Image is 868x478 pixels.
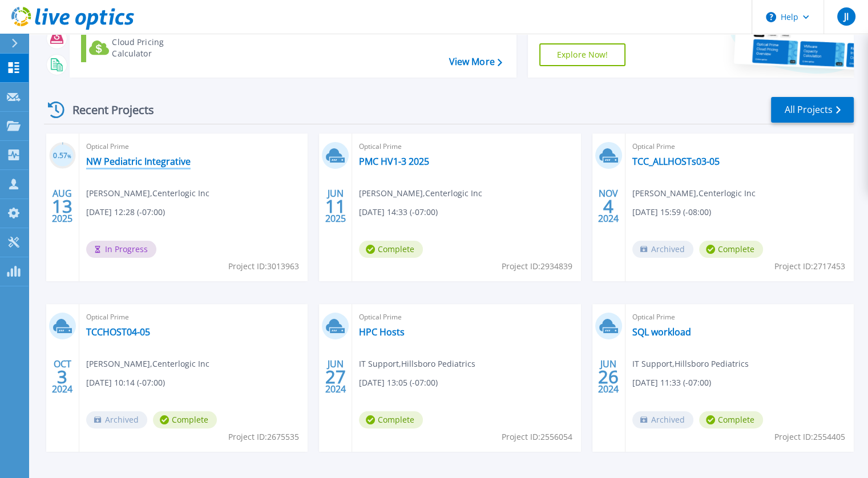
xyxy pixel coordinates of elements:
[86,206,165,218] span: [DATE] 12:28 (-07:00)
[86,376,165,389] span: [DATE] 10:14 (-07:00)
[449,56,502,67] a: View More
[359,140,574,153] span: Optical Prime
[597,356,619,398] div: JUN 2024
[359,187,482,200] span: [PERSON_NAME] , Centerlogic Inc
[359,358,475,370] span: IT Support , Hillsboro Pediatrics
[153,411,217,428] span: Complete
[325,201,346,211] span: 11
[44,96,169,124] div: Recent Projects
[632,411,693,428] span: Archived
[502,260,572,273] span: Project ID: 2934839
[359,376,438,389] span: [DATE] 13:05 (-07:00)
[86,187,209,200] span: [PERSON_NAME] , Centerlogic Inc
[603,201,613,211] span: 4
[774,431,845,443] span: Project ID: 2554405
[112,37,203,59] div: Cloud Pricing Calculator
[359,241,423,258] span: Complete
[539,43,626,66] a: Explore Now!
[843,12,848,21] span: JI
[632,241,693,258] span: Archived
[325,185,346,227] div: JUN 2025
[699,241,763,258] span: Complete
[359,156,429,167] a: PMC HV1-3 2025
[632,140,847,153] span: Optical Prime
[632,326,691,338] a: SQL workload
[86,326,150,338] a: TCCHOST04-05
[359,311,574,323] span: Optical Prime
[632,376,711,389] span: [DATE] 11:33 (-07:00)
[49,149,76,163] h3: 0.57
[359,206,438,218] span: [DATE] 14:33 (-07:00)
[597,185,619,227] div: NOV 2024
[359,326,405,338] a: HPC Hosts
[52,201,72,211] span: 13
[325,356,346,398] div: JUN 2024
[771,97,854,123] a: All Projects
[51,356,73,398] div: OCT 2024
[67,153,71,159] span: %
[86,241,156,258] span: In Progress
[86,411,147,428] span: Archived
[632,187,756,200] span: [PERSON_NAME] , Centerlogic Inc
[632,358,749,370] span: IT Support , Hillsboro Pediatrics
[57,372,67,382] span: 3
[632,311,847,323] span: Optical Prime
[632,206,711,218] span: [DATE] 15:59 (-08:00)
[81,34,208,62] a: Cloud Pricing Calculator
[325,372,346,382] span: 27
[228,431,299,443] span: Project ID: 2675535
[632,156,720,167] a: TCC_ALLHOSTs03-05
[228,260,299,273] span: Project ID: 3013963
[51,185,73,227] div: AUG 2025
[502,431,572,443] span: Project ID: 2556054
[359,411,423,428] span: Complete
[774,260,845,273] span: Project ID: 2717453
[86,140,301,153] span: Optical Prime
[86,311,301,323] span: Optical Prime
[699,411,763,428] span: Complete
[86,156,191,167] a: NW Pediatric Integrative
[598,372,619,382] span: 26
[86,358,209,370] span: [PERSON_NAME] , Centerlogic Inc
